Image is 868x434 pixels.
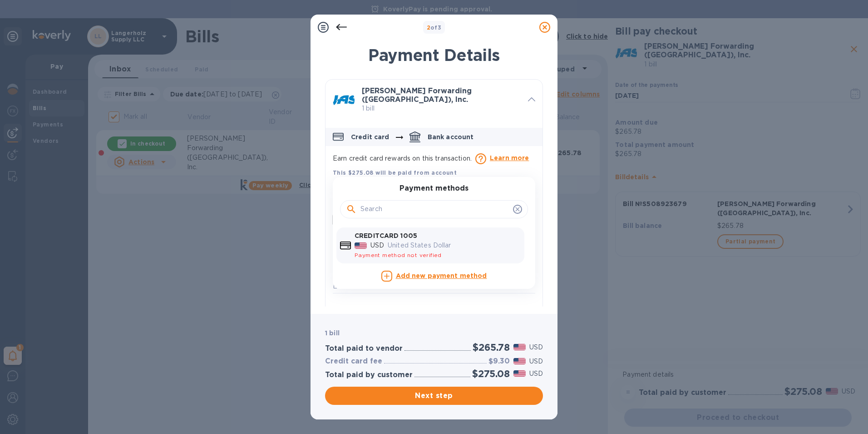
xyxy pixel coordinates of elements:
div: default-method [325,124,542,312]
img: USD [513,370,526,377]
b: [PERSON_NAME] Forwarding ([GEOGRAPHIC_DATA]), Inc. [362,86,472,104]
b: 1 bill [325,329,340,337]
p: Earn credit card rewards on this transaction. [333,153,535,164]
h3: Total paid to vendor [325,344,403,353]
p: Learn more [490,153,529,162]
h3: $9.30 [488,357,510,366]
img: USD [355,242,367,249]
b: This $275.08 will be paid from account [333,169,457,176]
h1: Payment Details [325,45,543,65]
button: Next step [325,387,543,405]
p: Bank account [428,132,474,141]
div: [PERSON_NAME] Forwarding ([GEOGRAPHIC_DATA]), Inc. 1 bill [325,80,542,121]
input: Enter customer reference number [333,280,535,293]
b: Add new payment method [396,272,487,279]
p: USD [529,343,543,352]
h2: $275.08 [472,368,510,379]
h3: Payment methods [399,184,469,193]
span: Payment method not verified [355,252,442,258]
h3: Credit card fee [325,357,382,366]
b: of 3 [427,24,442,31]
p: USD [370,241,384,250]
span: 2 [427,24,430,31]
p: United States Dollar [388,241,521,250]
b: CREDITCARD 1005 [355,232,417,239]
input: Search [360,202,509,216]
h3: Total paid by customer [325,371,413,379]
span: Next step [332,390,536,401]
img: USD [513,344,526,350]
p: USD [529,357,543,366]
p: 1 bill [362,104,521,113]
p: Credit card [351,132,390,141]
h2: $265.78 [473,342,510,353]
p: USD [529,369,543,378]
img: USD [513,358,526,364]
